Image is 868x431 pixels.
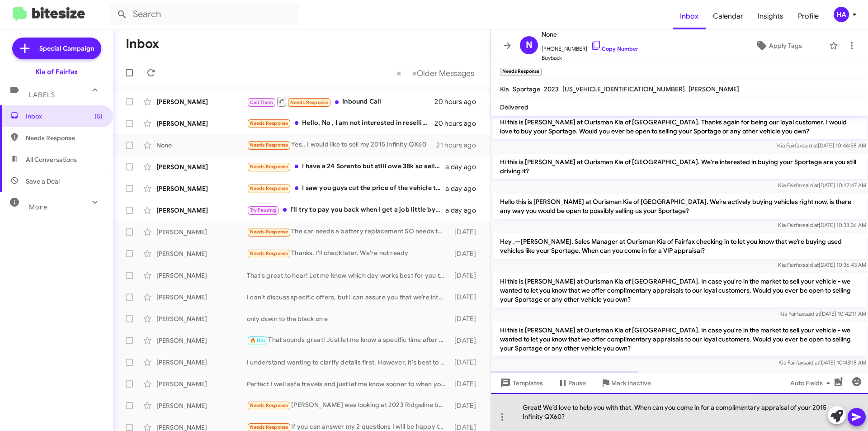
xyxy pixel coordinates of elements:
[156,141,247,150] div: None
[250,142,288,148] span: Needs Response
[500,68,542,76] small: Needs Response
[778,359,866,366] span: Kia Fairfax [DATE] 10:43:18 AM
[804,310,820,317] span: said at
[689,85,739,93] span: [PERSON_NAME]
[591,45,638,52] a: Copy Number
[673,3,706,29] a: Inbox
[550,375,593,391] button: Pause
[247,183,445,194] div: I saw you guys cut the price of the vehicle to 27.9k. If you can get down to 27 I would be happy ...
[250,164,288,170] span: Needs Response
[513,85,540,93] span: Sportage
[156,401,247,410] div: [PERSON_NAME]
[156,249,247,258] div: [PERSON_NAME]
[803,261,819,268] span: said at
[109,4,299,25] input: Search
[526,38,533,52] span: N
[769,38,802,54] span: Apply Tags
[777,142,866,149] span: Kia Fairfax [DATE] 10:46:58 AM
[450,336,483,345] div: [DATE]
[493,233,866,259] p: Hey ,—[PERSON_NAME], Sales Manager at Ourisman Kia of Fairfax checking in to let you know that we...
[493,114,866,139] p: Hi this is [PERSON_NAME] at Ourisman Kia of [GEOGRAPHIC_DATA]. Thanks again for being our loyal c...
[156,162,247,171] div: [PERSON_NAME]
[493,273,866,308] p: Hi this is [PERSON_NAME] at Ourisman Kia of [GEOGRAPHIC_DATA]. In case you're in the market to se...
[779,310,866,317] span: Kia Fairfax [DATE] 10:42:11 AM
[250,337,265,343] span: 🔥 Hot
[783,375,841,391] button: Auto Fields
[450,249,483,258] div: [DATE]
[450,293,483,302] div: [DATE]
[791,3,826,29] a: Profile
[29,91,55,99] span: Labels
[544,85,559,93] span: 2023
[247,161,445,172] div: I have a 24 Sorento but still owe 38k so selling is t an option if im upside down.
[26,133,103,142] span: Needs Response
[434,119,483,128] div: 20 hours ago
[156,336,247,345] div: [PERSON_NAME]
[493,371,638,387] p: Yes.. I would like to sell my 2015 Infinity QX60
[156,184,247,193] div: [PERSON_NAME]
[94,112,103,121] span: (5)
[156,358,247,367] div: [PERSON_NAME]
[247,140,436,150] div: Yes.. I would like to sell my 2015 Infinity QX60
[250,207,276,213] span: Try Pausing
[706,3,750,29] a: Calendar
[247,248,450,259] div: Thanks. I'll check later. We're not ready
[568,375,586,391] span: Pause
[445,206,483,215] div: a day ago
[247,96,434,107] div: Inbound Call
[156,293,247,302] div: [PERSON_NAME]
[156,271,247,280] div: [PERSON_NAME]
[156,206,247,215] div: [PERSON_NAME]
[391,64,407,82] button: Previous
[12,38,101,59] a: Special Campaign
[542,29,638,40] span: None
[790,375,834,391] span: Auto Fields
[450,358,483,367] div: [DATE]
[450,314,483,323] div: [DATE]
[412,67,417,79] span: »
[247,314,450,323] div: only down to the black on e
[491,375,550,391] button: Templates
[436,141,483,150] div: 21 hours ago
[500,85,509,93] span: Kia
[450,227,483,237] div: [DATE]
[250,251,288,256] span: Needs Response
[29,203,47,211] span: More
[156,97,247,106] div: [PERSON_NAME]
[39,44,94,53] span: Special Campaign
[247,205,445,215] div: I'll try to pay you back when I get a job little by little
[802,142,818,149] span: said at
[778,261,866,268] span: Kia Fairfax [DATE] 10:36:43 AM
[562,85,685,93] span: [US_VEHICLE_IDENTIFICATION_NUMBER]
[250,120,288,126] span: Needs Response
[250,99,274,105] span: Call Them
[434,97,483,106] div: 20 hours ago
[247,379,450,388] div: Perfect ! well safe travels and just let me know sooner to when you will be able to ! (:
[250,424,288,430] span: Needs Response
[247,400,450,411] div: [PERSON_NAME] was looking at 2023 Ridgeline but you are $2,000 above the other dealer in [GEOGRAP...
[156,314,247,323] div: [PERSON_NAME]
[406,64,480,82] button: Next
[156,379,247,388] div: [PERSON_NAME]
[247,293,450,302] div: I can't discuss specific offers, but I can assure you that we’re interested in purchasing quality...
[250,403,288,408] span: Needs Response
[778,222,866,228] span: Kia Fairfax [DATE] 10:38:36 AM
[126,37,159,51] h1: Inbox
[247,271,450,280] div: That's great to hear! Let me know which day works best for you to visit the dealership and explor...
[445,162,483,171] div: a day ago
[26,177,60,186] span: Save a Deal
[493,154,866,179] p: Hi this is [PERSON_NAME] at Ourisman Kia of [GEOGRAPHIC_DATA]. We're interested in buying your Sp...
[156,119,247,128] div: [PERSON_NAME]
[803,359,819,366] span: said at
[803,222,819,228] span: said at
[732,38,825,54] button: Apply Tags
[750,3,791,29] a: Insights
[417,68,474,78] span: Older Messages
[156,227,247,237] div: [PERSON_NAME]
[498,375,543,391] span: Templates
[542,40,638,53] span: [PHONE_NUMBER]
[493,322,866,356] p: Hi this is [PERSON_NAME] at Ourisman Kia of [GEOGRAPHIC_DATA]. In case you're in the market to se...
